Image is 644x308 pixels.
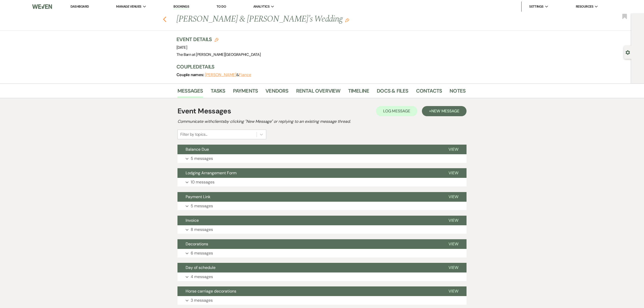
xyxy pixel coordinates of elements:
button: View [440,263,467,272]
button: [PERSON_NAME] [205,73,236,77]
span: Couple names: [176,72,205,77]
button: Edit [345,18,349,22]
button: Log Message [376,106,417,116]
span: Day of schedule [186,265,216,270]
span: Settings [529,4,544,9]
a: Messages [177,87,203,98]
button: Horse carriage decorations [177,286,440,296]
button: Invoice [177,216,440,225]
span: View [449,288,458,294]
a: Payments [233,87,258,98]
p: 8 messages [191,226,213,233]
button: 4 messages [177,272,467,281]
button: Lodging Arrangement Form [177,168,440,178]
button: View [440,216,467,225]
button: Payment Link [177,192,440,202]
a: Vendors [265,87,288,98]
button: View [440,239,467,249]
a: Notes [450,87,466,98]
button: Decorations [177,239,440,249]
button: View [440,286,467,296]
span: View [449,265,458,270]
span: Log Message [383,108,410,114]
button: View [440,168,467,178]
span: New Message [431,108,459,114]
span: Invoice [186,218,199,223]
p: 5 messages [191,203,213,209]
a: Bookings [173,4,189,9]
span: View [449,170,458,176]
a: Contacts [416,87,442,98]
button: Open lead details [625,50,630,55]
button: +New Message [422,106,467,116]
a: Docs & Files [377,87,408,98]
span: View [449,241,458,247]
a: Tasks [211,87,225,98]
span: Resources [576,4,593,9]
h3: Couple Details [176,63,460,70]
button: Fiance [239,73,251,77]
button: 3 messages [177,296,467,305]
button: Balance Due [177,145,440,154]
a: Dashboard [70,4,89,9]
h1: [PERSON_NAME] & [PERSON_NAME]'s Wedding [176,13,404,25]
span: Lodging Arrangement Form [186,170,237,176]
p: 6 messages [191,250,213,256]
span: The Barn at [PERSON_NAME][GEOGRAPHIC_DATA] [176,52,261,57]
button: 5 messages [177,202,467,210]
img: Weven Logo [32,1,52,12]
h3: Event Details [176,36,261,43]
span: Manage Venues [116,4,141,9]
span: [DATE] [176,45,187,50]
a: To Do [217,4,226,9]
button: Day of schedule [177,263,440,272]
span: View [449,218,458,223]
p: 10 messages [191,179,214,185]
p: 3 messages [191,297,213,304]
span: Decorations [186,241,208,247]
h1: Event Messages [177,106,231,116]
button: 10 messages [177,178,467,186]
button: View [440,145,467,154]
button: 8 messages [177,225,467,234]
div: Filter by topics... [180,131,207,138]
h2: Communicate with clients by clicking "New Message" or replying to an existing message thread. [177,118,467,125]
p: 5 messages [191,155,213,162]
span: & [205,72,251,77]
span: View [449,147,458,152]
span: Balance Due [186,147,209,152]
p: 4 messages [191,273,213,280]
span: Payment Link [186,194,210,199]
button: 6 messages [177,249,467,258]
span: Analytics [253,4,270,9]
button: 5 messages [177,154,467,163]
button: View [440,192,467,202]
span: View [449,194,458,199]
a: Rental Overview [296,87,341,98]
span: Horse carriage decorations [186,288,236,294]
a: Timeline [348,87,369,98]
